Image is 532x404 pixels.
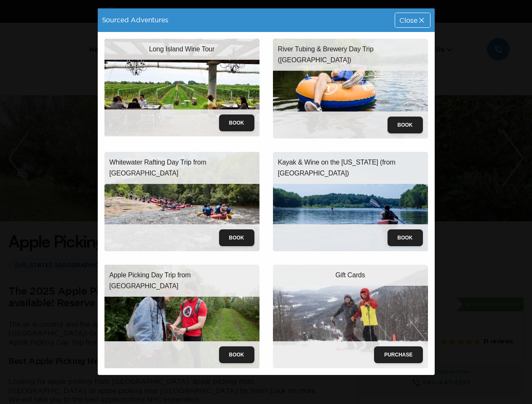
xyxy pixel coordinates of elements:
[219,229,254,246] button: Book
[388,229,423,246] button: Book
[273,265,428,368] img: giftcards.jpg
[98,12,173,28] div: Sourced Adventures
[219,114,254,131] button: Book
[104,39,259,136] img: wine-tour-trip.jpeg
[149,44,215,55] p: Long Island Wine Tour
[110,270,254,292] p: Apple Picking Day Trip from [GEOGRAPHIC_DATA]
[278,157,423,179] p: Kayak & Wine on the [US_STATE] (from [GEOGRAPHIC_DATA])
[104,152,259,252] img: whitewater-rafting.jpeg
[399,17,417,24] span: Close
[374,346,422,363] button: Purchase
[104,265,259,368] img: apple_picking.jpeg
[278,44,423,66] p: River Tubing & Brewery Day Trip ([GEOGRAPHIC_DATA])
[388,117,423,133] button: Book
[110,157,254,179] p: Whitewater Rafting Day Trip from [GEOGRAPHIC_DATA]
[335,270,365,281] p: Gift Cards
[273,152,428,252] img: kayak-wine.jpeg
[273,39,428,138] img: river-tubing.jpeg
[219,346,254,363] button: Book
